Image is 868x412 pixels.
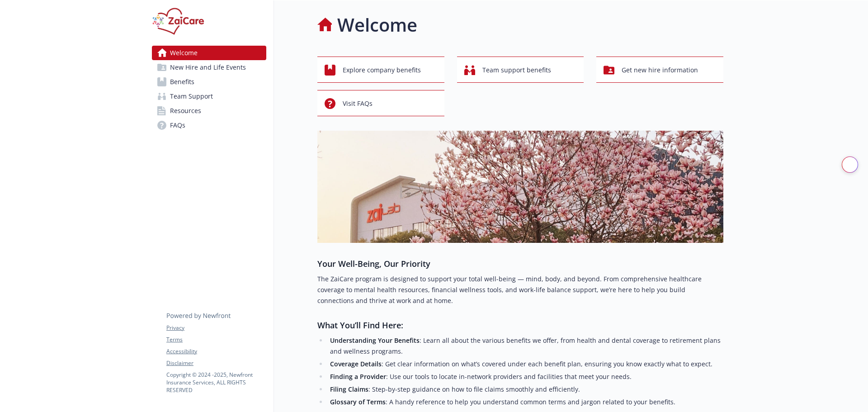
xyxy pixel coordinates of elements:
strong: Understanding Your Benefits [330,336,420,345]
span: Visit FAQs [343,95,373,112]
li: : Learn all about the various benefits we offer, from health and dental coverage to retirement pl... [327,335,723,357]
button: Get new hire information [596,57,723,83]
p: The ZaiCare program is designed to support your total well-being — mind, body, and beyond. From c... [317,274,723,306]
li: : Use our tools to locate in-network providers and facilities that meet your needs. [327,371,723,382]
span: Get new hire information [622,62,698,79]
h3: Your Well-Being, Our Priority [317,257,723,270]
a: Accessibility [166,347,266,355]
img: overview page banner [317,131,723,243]
strong: Coverage Details [330,360,382,368]
a: Disclaimer [166,359,266,367]
a: Privacy [166,324,266,332]
h3: What You’ll Find Here: [317,319,723,331]
button: Team support benefits [457,57,584,83]
a: Benefits [152,75,266,89]
a: Terms [166,336,266,344]
li: : A handy reference to help you understand common terms and jargon related to your benefits. [327,397,723,407]
p: Copyright © 2024 - 2025 , Newfront Insurance Services, ALL RIGHTS RESERVED [166,371,266,394]
strong: Finding a Provider [330,372,386,381]
strong: Glossary of Terms [330,398,386,406]
a: Welcome [152,46,266,60]
span: FAQs [170,118,185,133]
span: Welcome [170,46,198,60]
span: Explore company benefits [343,62,421,79]
span: Team support benefits [482,62,551,79]
a: Team Support [152,89,266,104]
li: : Step-by-step guidance on how to file claims smoothly and efficiently. [327,384,723,395]
span: Benefits [170,75,194,89]
button: Visit FAQs [317,90,444,116]
strong: Filing Claims [330,385,368,393]
span: Resources [170,104,201,118]
a: Resources [152,104,266,118]
a: New Hire and Life Events [152,60,266,75]
span: Team Support [170,89,213,104]
a: FAQs [152,118,266,133]
span: New Hire and Life Events [170,60,246,75]
li: : Get clear information on what’s covered under each benefit plan, ensuring you know exactly what... [327,359,723,369]
h1: Welcome [337,11,417,38]
button: Explore company benefits [317,57,444,83]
